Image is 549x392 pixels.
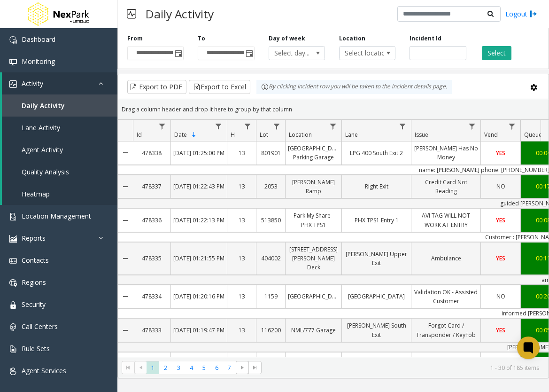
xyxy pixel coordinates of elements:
[496,292,505,300] span: NO
[22,79,43,88] span: Activity
[171,323,227,337] a: [DATE] 01:19:47 PM
[411,141,480,164] a: [PERSON_NAME] Has No Money
[9,80,17,88] img: 'icon'
[147,361,159,374] span: Page 1
[9,58,17,66] img: 'icon'
[256,80,452,94] div: By clicking Incident row you will be taken to the incident details page.
[2,72,117,94] a: Activity
[256,180,285,193] a: 2053
[244,47,254,60] span: Toggle popup
[212,120,225,133] a: Date Filter Menu
[190,131,198,139] span: Sortable
[22,344,50,353] span: Rule Sets
[22,234,46,243] span: Reports
[481,213,520,227] a: YES
[22,123,60,132] span: Lane Activity
[496,149,505,157] span: YES
[410,34,441,43] label: Incident Id
[286,323,341,337] a: NML/777 Garage
[22,212,91,220] span: Location Management
[239,364,246,371] span: Go to the next page
[118,101,549,118] div: Drag a column header and drop it here to group by that column
[415,131,428,139] span: Issue
[411,319,480,341] a: Forgot Card / Transponder / KeyFob
[231,131,235,139] span: H
[227,213,256,227] a: 13
[210,361,223,374] span: Page 6
[22,145,63,154] span: Agent Activity
[9,36,17,44] img: 'icon'
[118,282,133,312] a: Collapse Details
[227,323,256,337] a: 13
[22,167,69,176] span: Quality Analysis
[286,175,341,198] a: [PERSON_NAME] Ramp
[342,290,411,303] a: [GEOGRAPHIC_DATA]
[261,83,269,91] img: infoIcon.svg
[127,2,136,25] img: pageIcon
[256,213,285,227] a: 513850
[198,34,205,43] label: To
[159,361,172,374] span: Page 2
[248,361,261,374] span: Go to the last page
[156,120,169,133] a: Id Filter Menu
[481,180,520,193] a: NO
[269,47,314,60] span: Select day...
[171,353,227,367] a: [DATE] 01:02:27 PM
[174,131,187,139] span: Date
[227,290,256,303] a: 13
[236,361,248,374] span: Go to the next page
[256,251,285,265] a: 404002
[173,47,183,60] span: Toggle popup
[256,146,285,160] a: 801901
[133,213,170,227] a: 478336
[9,257,17,265] img: 'icon'
[496,182,505,190] span: NO
[9,368,17,375] img: 'icon'
[505,9,537,19] a: Logout
[342,213,411,227] a: PHX TPS1 Entry 1
[227,146,256,160] a: 13
[118,239,133,278] a: Collapse Details
[256,353,285,367] a: 100052
[260,131,268,139] span: Lot
[185,361,198,374] span: Page 4
[530,9,537,19] img: logout
[481,146,520,160] a: YES
[227,251,256,265] a: 13
[133,323,170,337] a: 478333
[22,35,55,44] span: Dashboard
[223,361,236,374] span: Page 7
[396,120,409,133] a: Lane Filter Menu
[481,290,520,303] a: NO
[411,251,480,265] a: Ambulance
[482,46,511,60] button: Select
[327,120,340,133] a: Location Filter Menu
[256,323,285,337] a: 116200
[342,146,411,160] a: LPG 400 South Exit 2
[118,138,133,168] a: Collapse Details
[133,353,170,367] a: 478332
[524,131,542,139] span: Queue
[22,189,50,198] span: Heatmap
[22,101,65,110] span: Daily Activity
[289,131,312,139] span: Location
[251,364,259,371] span: Go to the last page
[411,353,480,367] a: Ticket Unreadable
[141,2,218,25] h3: Daily Activity
[2,117,117,139] a: Lane Activity
[496,326,505,334] span: YES
[286,290,341,303] a: [GEOGRAPHIC_DATA]
[2,183,117,205] a: Heatmap
[127,34,143,43] label: From
[345,131,358,139] span: Lane
[9,235,17,243] img: 'icon'
[286,243,341,274] a: [STREET_ADDRESS][PERSON_NAME] Deck
[241,120,254,133] a: H Filter Menu
[411,175,480,198] a: Credit Card Not Reading
[9,279,17,287] img: 'icon'
[171,251,227,265] a: [DATE] 01:21:55 PM
[198,361,210,374] span: Page 5
[2,161,117,183] a: Quality Analysis
[133,251,170,265] a: 478335
[22,278,46,287] span: Regions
